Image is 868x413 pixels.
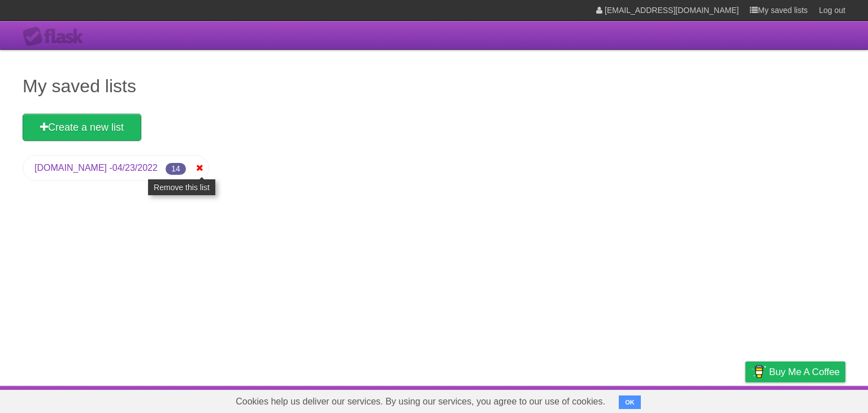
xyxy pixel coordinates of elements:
h1: My saved lists [23,72,845,100]
button: OK [619,395,641,409]
a: Create a new list [23,114,141,141]
div: Flask [23,27,90,47]
a: Suggest a feature [774,389,845,410]
span: Cookies help us deliver our services. By using our services, you agree to our use of cookies. [224,390,617,413]
a: Developers [632,389,678,410]
span: Buy me a coffee [769,362,840,382]
a: Terms [692,389,717,410]
a: [DOMAIN_NAME] -04/23/2022 [34,163,158,173]
a: Privacy [731,389,760,410]
a: Buy me a coffee [745,362,845,382]
span: 14 [166,163,186,175]
a: About [595,389,619,410]
img: Buy me a coffee [751,362,766,381]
